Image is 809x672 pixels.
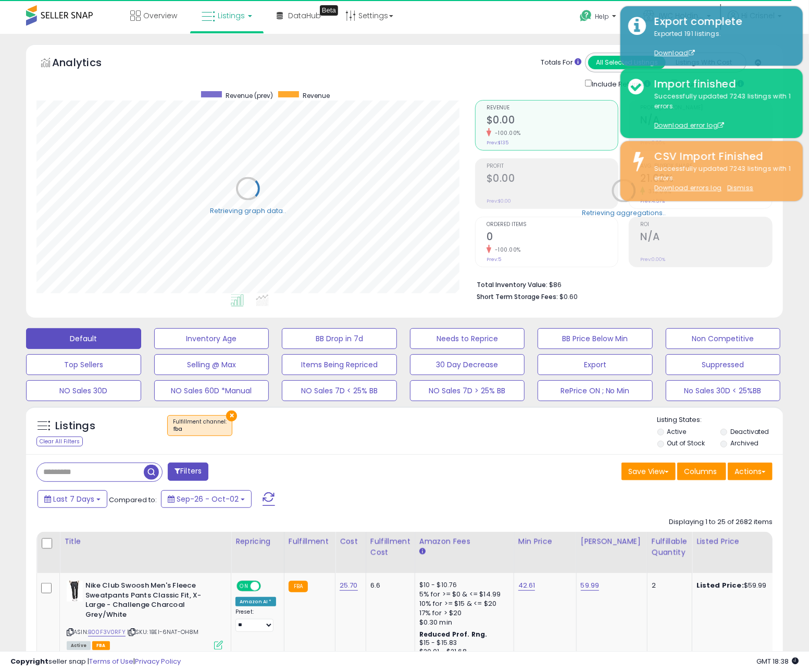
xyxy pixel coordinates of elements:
[646,149,795,164] div: CSV Import Finished
[53,494,94,504] span: Last 7 Days
[88,628,126,637] a: B00F3V0RFY
[410,328,525,349] button: Needs to Reprice
[538,328,653,349] button: BB Price Below Min
[173,426,227,433] div: fba
[64,536,227,547] div: Title
[370,581,407,590] div: 6.6
[340,580,358,591] a: 25.70
[652,581,684,590] div: 2
[210,206,286,216] div: Retrieving graph data..
[657,415,783,425] p: Listing States:
[538,380,653,401] button: RePrice ON ; No Min
[696,580,744,590] b: Listed Price:
[168,463,208,481] button: Filters
[756,656,799,666] span: 2025-10-10 18:38 GMT
[173,418,227,433] span: Fulfillment channel :
[646,164,795,193] div: Successfully updated 7243 listings with 1 errors.
[595,12,609,21] span: Help
[621,463,676,480] button: Save View
[38,490,107,508] button: Last 7 Days
[370,536,410,558] div: Fulfillment Cost
[226,410,237,421] button: ×
[646,92,795,130] div: Successfully updated 7243 listings with 1 errors.
[143,10,177,21] span: Overview
[652,536,688,558] div: Fulfillable Quantity
[518,580,536,591] a: 42.61
[654,121,724,130] a: Download error log
[667,439,705,447] label: Out of Stock
[654,48,695,57] a: Download
[238,582,251,591] span: ON
[541,58,581,68] div: Totals For
[26,328,141,349] button: Default
[538,354,653,375] button: Export
[109,495,157,505] span: Compared to:
[577,78,663,90] div: Include Returns
[92,641,110,650] span: FBA
[161,490,252,508] button: Sep-26 - Oct-02
[282,354,397,375] button: Items Being Repriced
[419,630,488,639] b: Reduced Prof. Rng.
[419,608,506,618] div: 17% for > $20
[320,5,338,16] div: Tooltip anchor
[419,648,506,656] div: $20.01 - $21.68
[10,656,48,666] strong: Copyright
[571,2,627,34] a: Help
[26,380,141,401] button: NO Sales 30D
[730,427,769,436] label: Deactivated
[684,466,717,477] span: Columns
[419,536,509,547] div: Amazon Fees
[646,14,795,29] div: Export complete
[677,463,726,480] button: Columns
[235,608,276,632] div: Preset:
[696,536,787,547] div: Listed Price
[579,9,592,22] i: Get Help
[89,656,133,666] a: Terms of Use
[289,536,331,547] div: Fulfillment
[696,581,783,590] div: $59.99
[646,77,795,92] div: Import finished
[67,581,83,602] img: 41Q3sLk0yTL._SL40_.jpg
[282,328,397,349] button: BB Drop in 7d
[419,639,506,648] div: $15 - $15.83
[666,328,781,349] button: Non Competitive
[667,427,687,436] label: Active
[36,437,83,446] div: Clear All Filters
[67,641,91,650] span: All listings currently available for purchase on Amazon
[235,597,276,606] div: Amazon AI *
[518,536,572,547] div: Min Price
[654,183,721,192] a: Download errors log
[646,29,795,58] div: Exported 191 listings.
[177,494,239,504] span: Sep-26 - Oct-02
[582,208,666,218] div: Retrieving aggregations..
[419,590,506,599] div: 5% for >= $0 & <= $14.99
[259,582,276,591] span: OFF
[135,656,181,666] a: Privacy Policy
[588,56,666,69] button: All Selected Listings
[410,380,525,401] button: NO Sales 7D > 25% BB
[154,354,269,375] button: Selling @ Max
[340,536,362,547] div: Cost
[127,628,199,636] span: | SKU: 1BEI-6NAT-OH8M
[419,581,506,590] div: $10 - $10.76
[289,581,308,592] small: FBA
[666,380,781,401] button: No Sales 30D < 25%BB
[26,354,141,375] button: Top Sellers
[581,536,643,547] div: [PERSON_NAME]
[218,10,245,21] span: Listings
[728,463,773,480] button: Actions
[52,55,122,72] h5: Analytics
[666,354,781,375] button: Suppressed
[669,517,773,527] div: Displaying 1 to 25 of 2682 items
[154,380,269,401] button: NO Sales 60D *Manual
[419,618,506,627] div: $0.30 min
[727,183,753,192] u: Dismiss
[419,599,506,608] div: 10% for >= $15 & <= $20
[410,354,525,375] button: 30 Day Decrease
[55,419,95,433] h5: Listings
[419,547,426,556] small: Amazon Fees.
[730,439,758,447] label: Archived
[288,10,321,21] span: DataHub
[85,581,212,622] b: Nike Club Swoosh Men's Fleece Sweatpants Pants Classic Fit, X-Large - Challenge Charcoal Grey/White
[154,328,269,349] button: Inventory Age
